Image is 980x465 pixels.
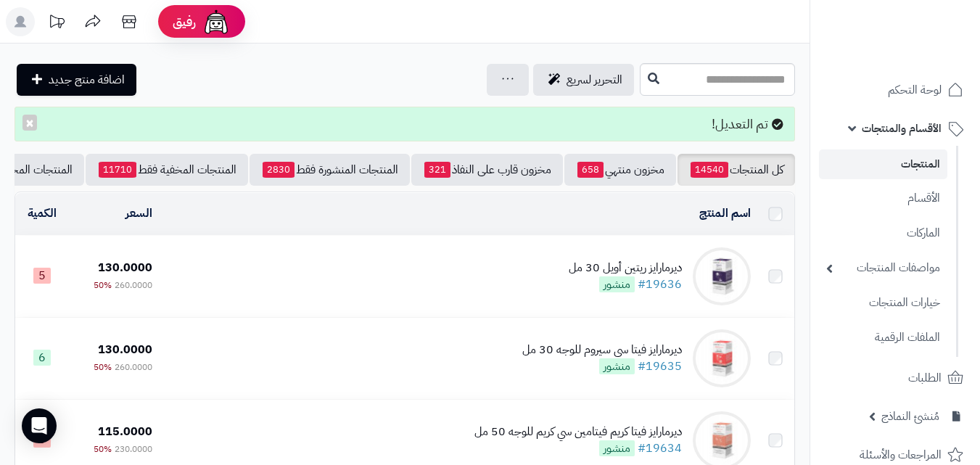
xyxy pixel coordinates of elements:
a: المنتجات [819,149,947,179]
span: لوحة التحكم [888,80,942,100]
a: المنتجات المخفية فقط11710 [86,154,248,186]
a: كل المنتجات14540 [678,154,795,186]
a: #19635 [638,358,682,375]
span: 130.0000 [98,259,152,276]
div: ديرمارايز فيتا سي سيروم للوجه 30 مل [522,342,682,358]
a: اسم المنتج [699,205,751,222]
a: الملفات الرقمية [819,322,947,353]
div: ديرمارايز ريتين أويل 30 مل [569,260,682,276]
a: المنتجات المنشورة فقط2830 [250,154,410,186]
span: 6 [33,350,51,366]
div: ديرمارايز فيتا كريم فيتامين سي كريم للوجه 50 مل [474,424,682,440]
span: 260.0000 [115,361,152,374]
a: مواصفات المنتجات [819,252,947,284]
a: اضافة منتج جديد [17,64,136,96]
a: الماركات [819,218,947,249]
img: logo-2.png [881,11,966,41]
a: الكمية [28,205,57,222]
a: #19636 [638,276,682,293]
img: ai-face.png [202,7,231,36]
button: × [22,115,37,131]
a: الطلبات [819,361,971,395]
span: رفيق [173,13,196,30]
span: 260.0000 [115,279,152,292]
span: اضافة منتج جديد [49,71,125,89]
span: الأقسام والمنتجات [862,118,942,139]
span: 5 [33,432,51,448]
a: الأقسام [819,183,947,214]
a: لوحة التحكم [819,73,971,107]
div: تم التعديل! [15,107,795,141]
span: 5 [33,268,51,284]
a: خيارات المنتجات [819,287,947,318]
span: 2830 [263,162,295,178]
span: 321 [424,162,450,178]
span: منشور [599,440,635,456]
span: 14540 [691,162,728,178]
span: مُنشئ النماذج [881,406,939,427]
img: ديرمارايز ريتين أويل 30 مل [693,247,751,305]
a: #19634 [638,440,682,457]
a: التحرير لسريع [533,64,634,96]
span: منشور [599,276,635,292]
span: 130.0000 [98,341,152,358]
a: مخزون قارب على النفاذ321 [411,154,563,186]
span: التحرير لسريع [567,71,622,89]
img: ديرمارايز فيتا سي سيروم للوجه 30 مل [693,329,751,387]
div: Open Intercom Messenger [22,408,57,443]
span: 11710 [99,162,136,178]
span: 658 [577,162,604,178]
a: السعر [125,205,152,222]
a: مخزون منتهي658 [564,154,676,186]
span: الطلبات [908,368,942,388]
a: تحديثات المنصة [38,7,75,40]
span: 50% [94,443,112,456]
span: المراجعات والأسئلة [860,445,942,465]
span: منشور [599,358,635,374]
span: 50% [94,361,112,374]
span: 230.0000 [115,443,152,456]
span: 115.0000 [98,423,152,440]
span: 50% [94,279,112,292]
